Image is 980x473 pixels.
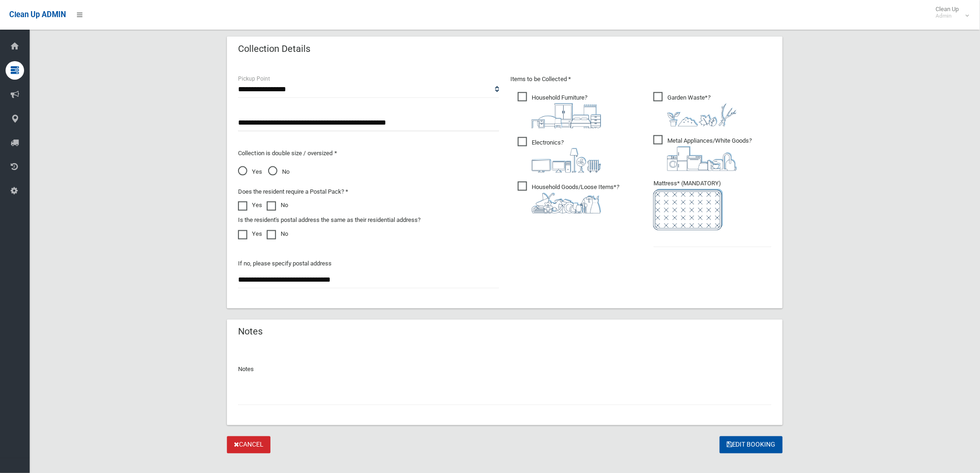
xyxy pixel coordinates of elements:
[518,92,601,128] span: Household Furniture
[227,323,274,341] header: Notes
[238,258,332,269] label: If no, please specify postal address
[238,166,262,177] span: Yes
[936,13,959,19] small: Admin
[532,139,601,173] i: ?
[667,137,752,171] i: ?
[532,94,601,128] i: ?
[238,148,499,159] p: Collection is double size / oversized *
[238,214,421,226] label: Is the resident's postal address the same as their residential address?
[227,40,321,58] header: Collection Details
[667,103,737,126] img: 4fd8a5c772b2c999c83690221e5242e0.png
[227,436,270,454] a: Cancel
[667,146,737,171] img: 36c1b0289cb1767239cdd3de9e694f19.png
[532,148,601,173] img: 394712a680b73dbc3d2a6a3a7ffe5a07.png
[720,436,783,454] button: Edit Booking
[9,10,66,19] span: Clean Up ADMIN
[532,193,601,214] img: b13cc3517677393f34c0a387616ef184.png
[238,228,262,240] label: Yes
[238,200,262,211] label: Yes
[931,6,968,19] span: Clean Up
[518,137,601,173] span: Electronics
[653,135,752,171] span: Metal Appliances/White Goods
[653,180,772,230] span: Mattress* (MANDATORY)
[653,189,723,230] img: e7408bece873d2c1783593a074e5cb2f.png
[238,186,348,197] label: Does the resident require a Postal Pack? *
[653,92,737,126] span: Garden Waste*
[518,182,619,214] span: Household Goods/Loose Items*
[667,94,737,126] i: ?
[510,74,772,85] p: Items to be Collected *
[238,364,772,375] p: Notes
[532,183,619,214] i: ?
[267,200,288,211] label: No
[532,103,601,128] img: aa9efdbe659d29b613fca23ba79d85cb.png
[267,228,288,240] label: No
[268,166,289,177] span: No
